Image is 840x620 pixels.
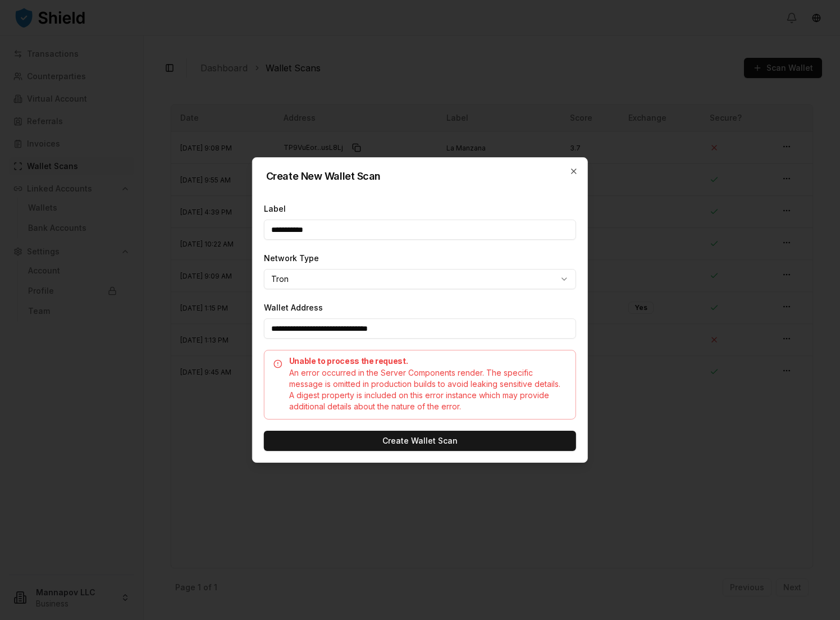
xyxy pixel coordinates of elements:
h5: Unable to process the request. [273,357,567,365]
button: Create Wallet Scan [264,431,576,451]
label: Label [264,204,286,213]
label: Wallet Address [264,303,323,312]
label: Network Type [264,253,319,263]
div: An error occurred in the Server Components render. The specific message is omitted in production ... [273,367,567,412]
h2: Create New Wallet Scan [266,171,574,181]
